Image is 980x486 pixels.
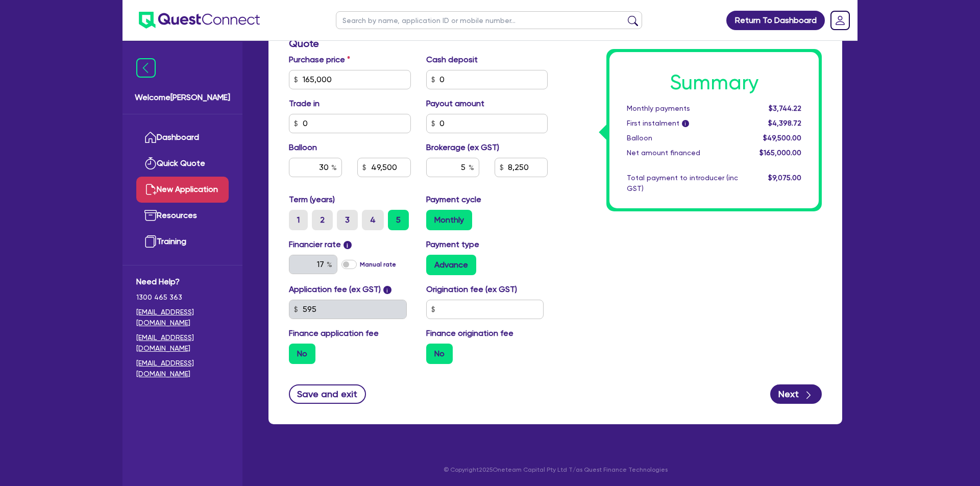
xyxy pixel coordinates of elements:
[619,173,746,194] div: Total payment to introducer (inc GST)
[344,241,352,249] span: i
[426,193,481,206] label: Payment cycle
[426,238,479,251] label: Payment type
[135,91,230,104] span: Welcome [PERSON_NAME]
[289,283,381,296] label: Application fee (ex GST)
[144,209,157,222] img: resources
[289,98,320,110] label: Trade in
[726,11,825,30] a: Return To Dashboard
[289,384,366,404] button: Save and exit
[827,7,853,34] a: Dropdown toggle
[770,384,822,404] button: Next
[136,177,229,203] a: New Application
[426,141,499,154] label: Brokerage (ex GST)
[426,98,484,110] label: Payout amount
[136,125,229,151] a: Dashboard
[426,210,472,230] label: Monthly
[336,11,642,29] input: Search by name, application ID or mobile number...
[769,104,801,112] span: $3,744.22
[136,151,229,177] a: Quick Quote
[426,283,517,296] label: Origination fee (ex GST)
[759,149,801,157] span: $165,000.00
[289,193,335,206] label: Term (years)
[136,332,229,354] a: [EMAIL_ADDRESS][DOMAIN_NAME]
[312,210,333,230] label: 2
[136,203,229,229] a: Resources
[144,183,157,196] img: new-application
[426,255,476,275] label: Advance
[144,157,157,169] img: quick-quote
[426,54,478,66] label: Cash deposit
[383,286,391,294] span: i
[289,327,379,339] label: Finance application fee
[136,229,229,255] a: Training
[619,133,746,143] div: Balloon
[619,148,746,158] div: Net amount financed
[144,235,157,248] img: training
[261,465,849,474] p: © Copyright 2025 Oneteam Capital Pty Ltd T/as Quest Finance Technologies
[289,210,308,230] label: 1
[289,344,315,364] label: No
[426,327,513,339] label: Finance origination fee
[627,70,801,95] h1: Summary
[136,307,229,328] a: [EMAIL_ADDRESS][DOMAIN_NAME]
[136,276,229,288] span: Need Help?
[289,37,548,50] h3: Quote
[136,358,229,379] a: [EMAIL_ADDRESS][DOMAIN_NAME]
[768,174,801,182] span: $9,075.00
[426,344,453,364] label: No
[619,103,746,114] div: Monthly payments
[763,134,801,142] span: $49,500.00
[619,118,746,129] div: First instalment
[139,12,260,29] img: quest-connect-logo-blue
[682,120,689,128] span: i
[289,141,317,154] label: Balloon
[768,119,801,127] span: $4,398.72
[388,210,409,230] label: 5
[136,58,156,78] img: icon-menu-close
[136,292,229,303] span: 1300 465 363
[289,54,350,66] label: Purchase price
[362,210,384,230] label: 4
[289,238,352,251] label: Financier rate
[337,210,358,230] label: 3
[360,260,396,269] label: Manual rate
